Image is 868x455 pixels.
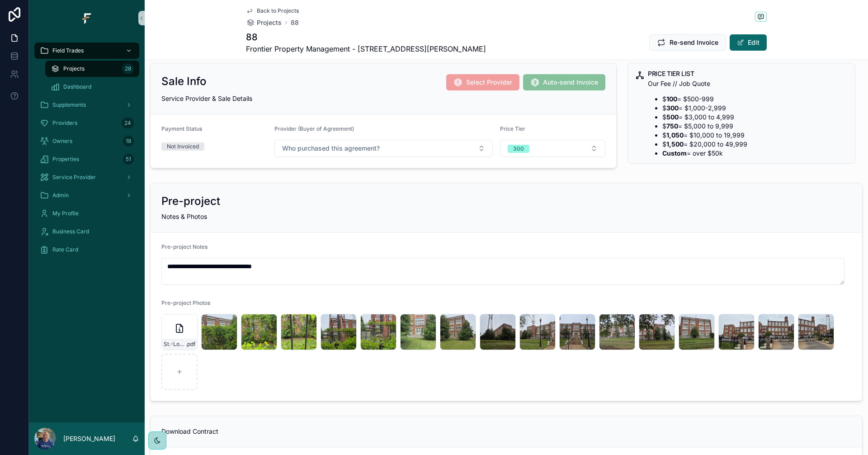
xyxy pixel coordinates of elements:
div: Not Invoiced [167,142,199,151]
strong: 100 [666,95,677,103]
a: Projects28 [45,61,139,77]
span: Rate Card [52,246,78,253]
li: $ = $3,000 to 4,999 [662,113,848,122]
div: Our Fee // Job Quote - $**100** = $500-999 - $**300** = $1,000-2,999 - $**500** = $3,000 to 4,999... [648,79,848,158]
strong: Custom [662,149,687,157]
div: 18 [123,136,134,147]
div: scrollable content [29,36,145,270]
span: .pdf [186,341,195,348]
img: App logo [80,11,94,25]
span: Who purchased this agreement? [282,144,380,153]
li: $ = $500-999 [662,95,848,104]
span: Providers [52,119,77,127]
button: Re-send Invoice [649,34,726,51]
span: Owners [52,137,72,145]
li: $ = $20,000 to 49,999 [662,140,848,149]
a: Providers24 [34,115,139,131]
a: Back to Projects [246,7,299,14]
span: My Profile [52,210,79,217]
div: 300 [513,145,524,153]
span: Pre-project Notes [161,243,208,250]
span: Service Provider & Sale Details [161,95,252,102]
span: Business Card [52,228,89,235]
button: Edit [730,34,767,51]
span: Field Trades [52,47,84,54]
strong: 300 [666,104,679,112]
span: Frontier Property Management - [STREET_ADDRESS][PERSON_NAME] [246,43,486,54]
button: Select Button [274,140,493,157]
li: $ = $5,000 to 9,999 [662,122,848,131]
a: Admin [34,187,139,204]
span: Admin [52,192,69,199]
span: Service Provider [52,174,96,181]
span: Back to Projects [257,7,299,14]
span: Supplements [52,101,86,109]
span: Pre-project Photos [161,299,210,306]
p: Our Fee // Job Quote [648,79,848,89]
h5: PRICE TIER LIST [648,71,848,77]
p: [PERSON_NAME] [63,434,115,443]
span: Provider (Buyer of Agreement) [274,125,354,132]
a: Rate Card [34,242,139,258]
h2: Pre-project [161,194,220,209]
strong: 1,500 [666,140,684,148]
a: Properties51 [34,151,139,167]
span: Re-send Invoice [670,38,718,47]
strong: 1,050 [666,131,684,139]
li: = over $50k [662,149,848,158]
span: Notes & Photos [161,213,207,220]
span: Properties [52,156,79,163]
a: Projects [246,18,282,27]
a: Field Trades [34,43,139,59]
h1: 88 [246,31,486,43]
button: Select Button [500,140,606,157]
strong: 750 [666,122,678,130]
a: Dashboard [45,79,139,95]
span: Dashboard [63,83,91,90]
h2: Sale Info [161,74,207,89]
span: Projects [257,18,282,27]
span: Payment Status [161,125,202,132]
li: $ = $10,000 to 19,999 [662,131,848,140]
strong: 500 [666,113,679,121]
a: Service Provider [34,169,139,185]
a: Owners18 [34,133,139,149]
div: 28 [122,63,134,74]
li: $ = $1,000-2,999 [662,104,848,113]
a: My Profile [34,205,139,222]
span: St.-Louis-Window-Cleaners [164,341,186,348]
a: Business Card [34,223,139,240]
a: Supplements [34,97,139,113]
a: 88 [291,18,299,27]
span: Price Tier [500,125,525,132]
div: 51 [123,154,134,165]
span: Download Contract [161,427,218,435]
div: 24 [122,118,134,128]
span: Projects [63,65,85,72]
